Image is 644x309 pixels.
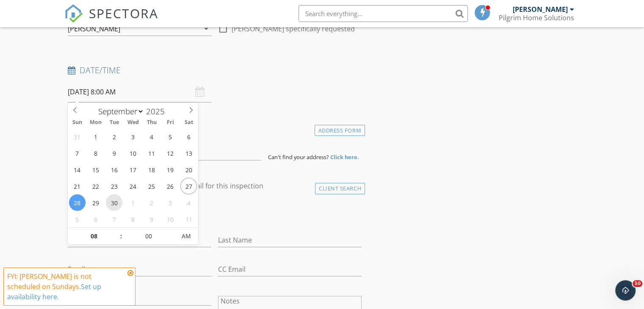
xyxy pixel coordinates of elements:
[68,65,362,76] h4: Date/Time
[180,120,198,125] span: Sat
[68,120,86,125] span: Sun
[144,106,172,117] input: Year
[106,211,122,227] span: October 7, 2025
[201,24,211,34] i: arrow_drop_down
[315,183,365,194] div: Client Search
[124,178,141,194] span: September 24, 2025
[142,120,161,125] span: Thu
[124,120,142,125] span: Wed
[499,14,574,22] div: Pilgrim Home Solutions
[86,120,105,125] span: Mon
[180,161,197,178] span: September 20, 2025
[162,145,178,161] span: September 12, 2025
[633,280,642,287] span: 10
[330,153,359,161] strong: Click here.
[7,271,125,302] div: FYI: [PERSON_NAME] is not scheduled on Sundays.
[64,4,83,23] img: The Best Home Inspection Software - Spectora
[106,161,122,178] span: September 16, 2025
[175,228,198,245] span: Click to toggle
[106,178,122,194] span: September 23, 2025
[89,4,158,22] span: SPECTORA
[124,145,141,161] span: September 10, 2025
[88,194,104,211] span: September 29, 2025
[133,182,263,190] label: Enable Client CC email for this inspection
[180,178,197,194] span: September 27, 2025
[88,211,104,227] span: October 6, 2025
[68,123,362,134] h4: Location
[69,128,86,145] span: August 31, 2025
[69,161,86,178] span: September 14, 2025
[69,211,86,227] span: October 5, 2025
[162,161,178,178] span: September 19, 2025
[143,178,160,194] span: September 25, 2025
[106,128,122,145] span: September 2, 2025
[88,128,104,145] span: September 1, 2025
[615,280,636,301] iframe: Intercom live chat
[162,128,178,145] span: September 5, 2025
[180,211,197,227] span: October 11, 2025
[180,145,197,161] span: September 13, 2025
[106,194,122,211] span: September 30, 2025
[232,25,355,33] label: [PERSON_NAME] specifically requested
[69,145,86,161] span: September 7, 2025
[268,153,329,161] span: Can't find your address?
[162,194,178,211] span: October 3, 2025
[180,128,197,145] span: September 6, 2025
[180,194,197,211] span: October 4, 2025
[68,25,120,33] div: [PERSON_NAME]
[105,120,124,125] span: Tue
[162,211,178,227] span: October 10, 2025
[143,145,160,161] span: September 11, 2025
[64,11,158,29] a: SPECTORA
[124,194,141,211] span: October 1, 2025
[106,145,122,161] span: September 9, 2025
[124,211,141,227] span: October 8, 2025
[69,194,86,211] span: September 28, 2025
[162,178,178,194] span: September 26, 2025
[143,211,160,227] span: October 9, 2025
[120,228,122,245] span: :
[69,178,86,194] span: September 21, 2025
[143,161,160,178] span: September 18, 2025
[88,178,104,194] span: September 22, 2025
[68,82,211,102] input: Select date
[124,161,141,178] span: September 17, 2025
[143,128,160,145] span: September 4, 2025
[124,128,141,145] span: September 3, 2025
[88,161,104,178] span: September 15, 2025
[513,5,568,14] div: [PERSON_NAME]
[88,145,104,161] span: September 8, 2025
[161,120,180,125] span: Fri
[315,125,365,136] div: Address Form
[143,194,160,211] span: October 2, 2025
[299,5,468,22] input: Search everything...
